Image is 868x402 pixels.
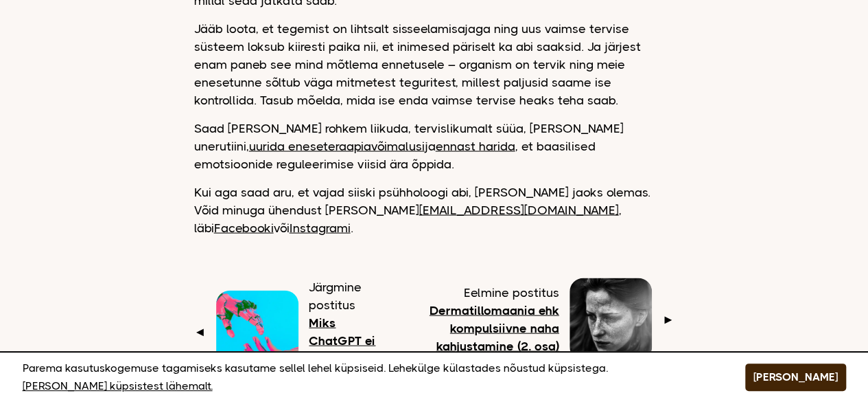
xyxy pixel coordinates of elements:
p: Kui aga saad aru, et vajad siiski psühholoogi abi, [PERSON_NAME] jaoks olemas. Võid minuga ühendu... [194,183,675,237]
a: ◄ Järgmine postitus Miks ChatGPT ei ole hea psühholoog [194,278,388,386]
a: [EMAIL_ADDRESS][DOMAIN_NAME] [419,203,619,217]
span: Eelmine postitus [388,284,559,302]
span: Järgmine postitus [309,278,388,314]
span: ◄ [194,323,207,341]
p: Parema kasutuskogemuse tagamiseks kasutame sellel lehel küpsiseid. Lehekülge külastades nõustud k... [23,359,711,395]
p: Saad [PERSON_NAME] rohkem liikuda, tervislikumalt süüa, [PERSON_NAME] unerutiini, ja , et baasili... [194,120,675,173]
a: ennast harida [436,139,515,153]
a: Eelmine postitus Dermatillomaania ehk kompulsiivne naha kahjustamine (2. osa) ► [388,278,674,361]
img: Mureliku näoga naine vaatamas kõrvale [570,278,652,361]
b: Miks ChatGPT ei ole hea psühholoog [309,316,375,383]
a: Facebooki [214,221,274,235]
b: Dermatillomaania ehk kompulsiivne naha kahjustamine (2. osa) [430,304,559,353]
button: [PERSON_NAME] [745,364,846,391]
img: Inimese ja roboti käsi kokku puutumas [216,291,298,373]
a: [PERSON_NAME] küpsistest lähemalt. [23,377,213,395]
p: Jääb loota, et tegemist on lihtsalt sisseelamisajaga ning uus vaimse tervise süsteem loksub kiire... [194,20,675,109]
a: Instagrami [290,221,351,235]
span: ► [662,311,675,328]
a: uurida eneseteraapiavõimalusi [249,139,425,153]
